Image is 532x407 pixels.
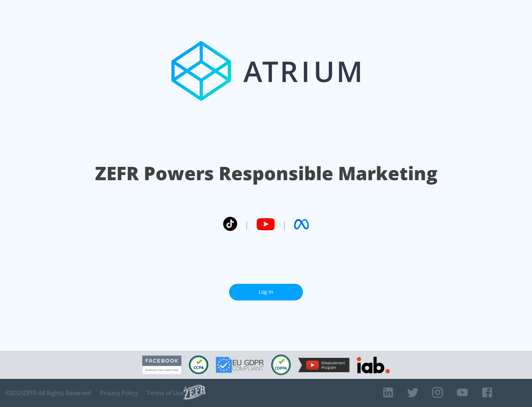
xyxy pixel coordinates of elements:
a: Terms of Use [147,389,184,397]
img: Facebook Marketing Partner [142,356,181,374]
span: © 2025 ZEFR All Rights Reserved [6,389,91,397]
a: Log In [229,284,303,300]
img: CCPA Compliant [189,356,208,374]
h1: ZEFR Powers Responsible Marketing [95,161,437,186]
span: | [245,219,249,230]
a: Privacy Policy [100,389,138,397]
img: COPPA Compliant [271,354,291,375]
span: | [282,219,287,230]
img: IAB [357,357,390,373]
img: YouTube Measurement Program [298,358,349,372]
img: GDPR Compliant [216,357,264,373]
